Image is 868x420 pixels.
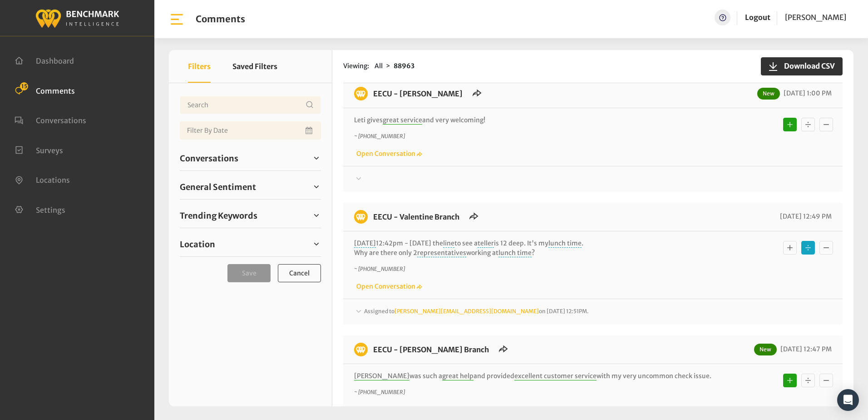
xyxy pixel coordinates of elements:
[354,371,712,381] p: was such a and provided with my very uncommon check issue.
[354,389,405,395] i: ~ [PHONE_NUMBER]
[180,181,256,193] span: General Sentiment
[837,389,859,411] div: Open Intercom Messenger
[383,116,422,125] span: great service
[15,85,75,95] a: Comments 15
[343,61,369,71] span: Viewing:
[781,115,835,134] div: Basic example
[368,87,468,100] h6: EECU - Selma Branch
[180,180,321,194] a: General Sentiment
[354,87,368,100] img: benchmark
[478,239,494,248] span: teller
[304,121,316,140] button: Open Calendar
[15,55,74,65] a: Dashboard
[180,210,257,222] span: Trending Keywords
[785,13,846,22] span: [PERSON_NAME]
[278,264,321,282] button: Cancel
[781,239,835,257] div: Basic example
[373,345,489,354] a: EECU - [PERSON_NAME] Branch
[36,116,86,125] span: Conversations
[15,115,86,124] a: Conversations
[354,372,409,380] span: [PERSON_NAME]
[761,57,843,75] button: Download CSV
[757,88,780,100] span: New
[180,237,321,251] a: Location
[373,212,459,221] a: EECU - Valentine Branch
[188,50,211,83] button: Filters
[180,238,215,250] span: Location
[368,210,465,224] h6: EECU - Valentine Branch
[417,249,466,257] span: representatives
[180,151,321,165] a: Conversations
[180,121,321,140] input: Date range input field
[354,306,832,317] div: Assigned to[PERSON_NAME][EMAIL_ADDRESS][DOMAIN_NAME]on [DATE] 12:51PM.
[354,210,368,224] img: benchmark
[180,209,321,222] a: Trending Keywords
[781,89,832,97] span: [DATE] 1:00 PM
[375,62,383,70] span: All
[180,96,321,114] input: Username
[354,239,376,248] span: [DATE]
[196,14,245,25] h1: Comments
[180,152,238,165] span: Conversations
[36,205,65,214] span: Settings
[354,343,368,356] img: benchmark
[364,308,589,315] span: Assigned to on [DATE] 12:51PM.
[169,11,185,27] img: bar
[514,372,597,380] span: excellent customer service
[354,405,422,414] a: Open Conversation
[394,62,414,70] strong: 88963
[373,89,463,98] a: EECU - [PERSON_NAME]
[778,345,832,353] span: [DATE] 12:47 PM
[35,7,119,29] img: benchmark
[443,239,454,248] span: line
[354,133,405,140] i: ~ [PHONE_NUMBER]
[778,212,832,220] span: [DATE] 12:49 PM
[442,372,473,380] span: great help
[354,115,712,125] p: Leti gives and very welcoming!
[36,175,70,185] span: Locations
[785,10,846,25] a: [PERSON_NAME]
[354,239,712,258] p: 12:42pm - [DATE] the to see a is 12 deep. It's my . Why are there only 2 working at ?
[548,239,582,248] span: lunch time
[754,344,777,355] span: New
[15,175,70,184] a: Locations
[20,82,28,90] span: 15
[36,145,63,155] span: Surveys
[354,282,422,290] a: Open Conversation
[368,343,494,356] h6: EECU - Armstrong Branch
[15,205,65,214] a: Settings
[354,150,422,158] a: Open Conversation
[779,60,835,71] span: Download CSV
[781,371,835,390] div: Basic example
[498,249,532,257] span: lunch time
[36,86,75,95] span: Comments
[395,308,539,315] a: [PERSON_NAME][EMAIL_ADDRESS][DOMAIN_NAME]
[15,145,63,154] a: Surveys
[354,265,405,272] i: ~ [PHONE_NUMBER]
[745,13,770,22] a: Logout
[745,10,770,25] a: Logout
[232,50,277,83] button: Saved Filters
[36,56,74,65] span: Dashboard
